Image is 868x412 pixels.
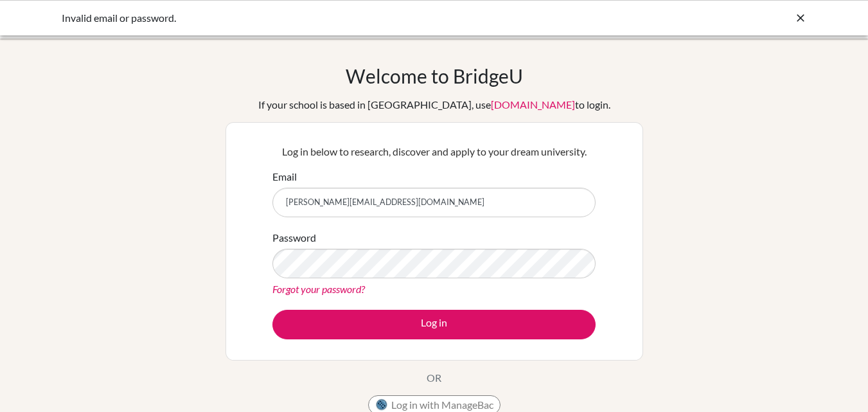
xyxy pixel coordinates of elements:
[62,10,614,26] div: Invalid email or password.
[258,97,610,112] div: If your school is based in [GEOGRAPHIC_DATA], use to login.
[346,64,523,87] h1: Welcome to BridgeU
[491,98,575,111] a: [DOMAIN_NAME]
[272,169,297,184] label: Email
[427,370,441,386] p: OR
[272,310,596,339] button: Log in
[272,283,365,295] a: Forgot your password?
[272,230,316,246] label: Password
[272,144,596,159] p: Log in below to research, discover and apply to your dream university.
